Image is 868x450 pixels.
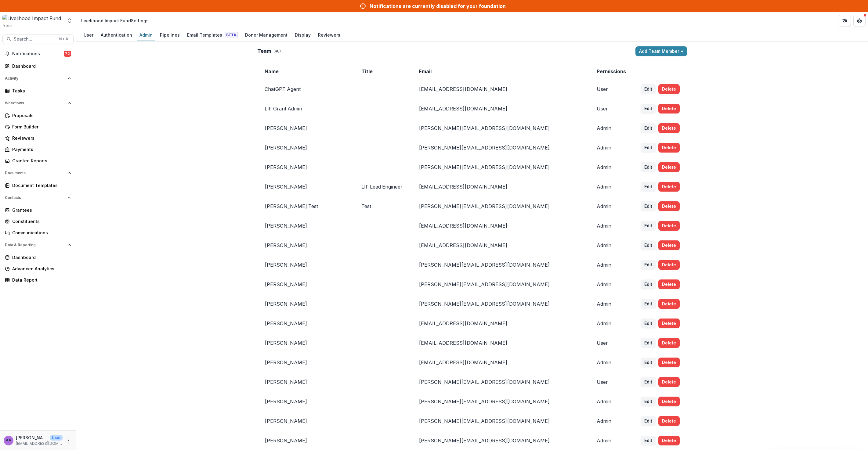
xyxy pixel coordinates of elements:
td: [PERSON_NAME][EMAIL_ADDRESS][DOMAIN_NAME] [411,196,589,216]
span: Workflows [5,101,65,105]
button: Open Workflows [2,98,74,108]
td: [PERSON_NAME][EMAIL_ADDRESS][DOMAIN_NAME] [411,275,589,294]
button: Partners [839,15,851,27]
button: Edit [641,104,656,113]
td: Admin [589,275,633,294]
button: Delete [658,436,680,445]
td: [PERSON_NAME] [257,118,354,138]
td: [EMAIL_ADDRESS][DOMAIN_NAME] [411,236,589,255]
div: Payments [12,146,69,153]
div: Grantees [12,207,69,213]
td: [PERSON_NAME] [257,372,354,392]
a: Donor Management [243,29,290,41]
div: Pipelines [157,31,182,39]
button: Delete [658,397,680,406]
div: Document Templates [12,182,69,189]
button: More [65,437,72,444]
td: [PERSON_NAME] [257,157,354,177]
td: [PERSON_NAME][EMAIL_ADDRESS][DOMAIN_NAME] [411,392,589,411]
a: Form Builder [2,122,74,132]
p: [EMAIL_ADDRESS][DOMAIN_NAME] [16,441,63,446]
div: Form Builder [12,124,69,130]
h2: Team [257,48,271,54]
button: Edit [641,143,656,153]
button: Delete [658,319,680,328]
button: Edit [641,201,656,211]
button: Add Team Member + [635,46,687,56]
div: Display [292,31,313,39]
td: LIF Grant Admin [257,99,354,118]
td: [PERSON_NAME][EMAIL_ADDRESS][DOMAIN_NAME] [411,138,589,157]
a: Payments [2,144,74,154]
td: Admin [589,216,633,236]
td: [EMAIL_ADDRESS][DOMAIN_NAME] [411,353,589,372]
td: [PERSON_NAME] [257,275,354,294]
td: [PERSON_NAME] [257,216,354,236]
td: Admin [589,392,633,411]
span: Activity [5,76,65,81]
td: Admin [589,118,633,138]
td: [PERSON_NAME] [257,294,354,314]
button: Open Contacts [2,193,74,203]
button: Edit [641,221,656,231]
div: Reviewers [316,31,343,39]
button: Edit [641,84,656,94]
td: Admin [589,177,633,196]
td: [PERSON_NAME][EMAIL_ADDRESS][DOMAIN_NAME] [411,157,589,177]
button: Delete [658,182,680,192]
button: Notifications72 [2,49,74,59]
a: Data Report [2,275,74,285]
td: Admin [589,196,633,216]
div: Grantee Reports [12,157,69,164]
button: Edit [641,436,656,445]
button: Open Documents [2,168,74,178]
td: [PERSON_NAME] [257,138,354,157]
div: Dashboard [12,63,69,69]
a: Grantee Reports [2,156,74,166]
div: Advanced Analytics [12,265,69,272]
td: [PERSON_NAME] Test [257,196,354,216]
td: [PERSON_NAME] [257,255,354,275]
span: Contacts [5,196,65,200]
button: Delete [658,338,680,348]
button: Edit [641,260,656,270]
div: Dashboard [12,254,69,261]
a: Reviewers [2,133,74,143]
button: Edit [641,397,656,406]
td: [PERSON_NAME] [257,411,354,431]
button: Delete [658,162,680,172]
td: Admin [589,157,633,177]
button: Open Activity [2,74,74,83]
a: Document Templates [2,180,74,190]
a: User [81,29,96,41]
button: Delete [658,299,680,309]
button: Edit [641,319,656,328]
a: Communications [2,228,74,238]
a: Email Templates Beta [185,29,240,41]
td: Admin [589,353,633,372]
button: Edit [641,358,656,367]
td: [PERSON_NAME][EMAIL_ADDRESS][DOMAIN_NAME] [411,294,589,314]
button: Delete [658,221,680,231]
button: Delete [658,123,680,133]
a: Admin [137,29,155,41]
td: [EMAIL_ADDRESS][DOMAIN_NAME] [411,333,589,353]
div: Aude Anquetil [6,438,11,442]
td: [PERSON_NAME][EMAIL_ADDRESS][DOMAIN_NAME] [411,255,589,275]
div: User [81,31,96,39]
a: Pipelines [157,29,182,41]
button: Delete [658,377,680,387]
button: Edit [641,299,656,309]
td: [PERSON_NAME][EMAIL_ADDRESS][DOMAIN_NAME] [411,372,589,392]
td: Admin [589,138,633,157]
div: ⌘ + K [57,36,70,42]
td: User [589,79,633,99]
button: Search... [2,34,74,44]
div: Communications [12,229,69,236]
td: Admin [589,314,633,333]
td: Admin [589,294,633,314]
button: Edit [641,123,656,133]
a: Constituents [2,216,74,226]
button: Edit [641,377,656,387]
p: User [50,435,63,441]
